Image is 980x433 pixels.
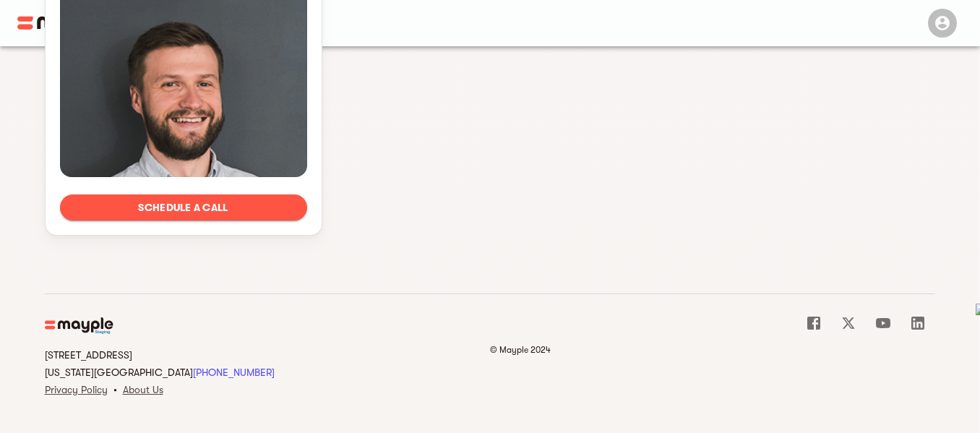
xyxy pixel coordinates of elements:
[123,384,163,395] a: About Us
[45,317,115,335] img: Main logo
[72,199,296,216] span: Schedule a call
[490,345,551,355] span: © Mayple 2024
[919,16,963,27] span: Menu
[17,12,121,35] img: Main logo
[45,384,108,395] a: Privacy Policy
[60,194,307,220] button: Schedule a call
[45,346,490,381] h6: [STREET_ADDRESS] [US_STATE][GEOGRAPHIC_DATA]
[113,384,117,395] span: •
[193,366,275,378] a: [PHONE_NUMBER]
